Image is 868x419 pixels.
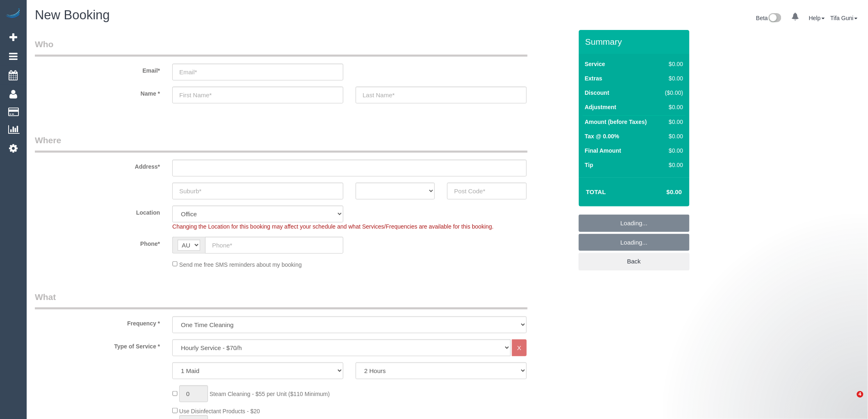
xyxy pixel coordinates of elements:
[662,74,683,82] div: $0.00
[179,408,260,414] span: Use Disinfectant Products - $20
[179,261,302,268] span: Send me free SMS reminders about my booking
[29,64,166,75] label: Email*
[35,8,110,22] span: New Booking
[662,161,683,169] div: $0.00
[662,103,683,111] div: $0.00
[35,38,528,57] legend: Who
[5,8,21,20] img: Automaid Logo
[756,15,781,21] a: Beta
[447,183,526,199] input: Post Code*
[662,147,683,155] div: $0.00
[585,161,594,169] label: Tip
[642,189,682,196] h4: $0.00
[585,132,619,140] label: Tax @ 0.00%
[768,13,781,24] img: New interface
[172,223,493,230] span: Changing the Location for this booking may affect your schedule and what Services/Frequencies are...
[585,89,610,97] label: Discount
[586,188,606,195] strong: Total
[831,15,858,21] a: Tifa Guni
[205,237,343,254] input: Phone*
[35,134,528,153] legend: Where
[585,37,685,46] h3: Summary
[662,132,683,140] div: $0.00
[210,391,330,397] span: Steam Cleaning - $55 per Unit ($110 Minimum)
[840,391,860,411] iframe: Intercom live chat
[704,335,868,397] iframe: Intercom notifications message
[662,60,683,68] div: $0.00
[809,15,825,21] a: Help
[29,237,166,248] label: Phone*
[585,103,617,111] label: Adjustment
[857,391,863,398] span: 4
[662,118,683,126] div: $0.00
[662,89,683,97] div: ($0.00)
[29,160,166,171] label: Address*
[29,87,166,98] label: Name *
[585,118,647,126] label: Amount (before Taxes)
[29,206,166,217] label: Location
[579,253,690,270] a: Back
[585,74,603,82] label: Extras
[35,291,528,309] legend: What
[29,339,166,350] label: Type of Service *
[29,316,166,327] label: Frequency *
[172,87,343,103] input: First Name*
[585,60,605,68] label: Service
[172,64,343,80] input: Email*
[356,87,527,103] input: Last Name*
[172,183,343,199] input: Suburb*
[585,147,621,155] label: Final Amount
